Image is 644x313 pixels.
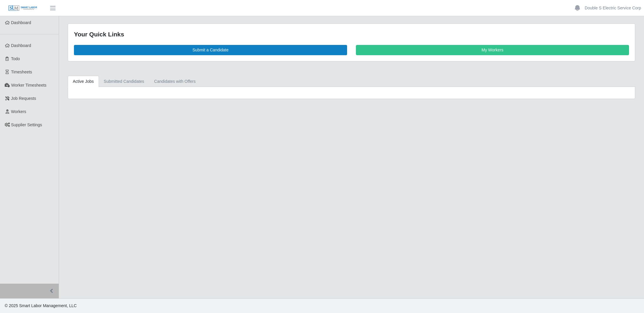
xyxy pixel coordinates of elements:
[11,43,31,48] span: Dashboard
[68,76,99,87] a: Active Jobs
[74,30,629,39] div: Your Quick Links
[11,83,46,87] span: Worker Timesheets
[99,76,149,87] a: Submitted Candidates
[11,109,26,114] span: Workers
[11,56,20,61] span: Todo
[8,5,38,11] img: SLM Logo
[74,45,347,55] a: Submit a Candidate
[5,303,77,308] span: © 2025 Smart Labor Management, LLC
[11,20,31,25] span: Dashboard
[356,45,629,55] a: My Workers
[149,76,200,87] a: Candidates with Offers
[11,96,36,101] span: Job Requests
[585,5,641,11] a: Double S Electric Service Corp
[11,122,42,127] span: Supplier Settings
[11,70,32,74] span: Timesheets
